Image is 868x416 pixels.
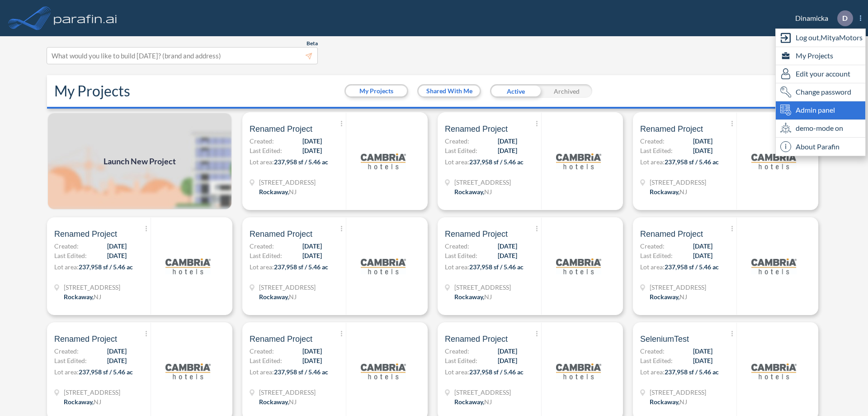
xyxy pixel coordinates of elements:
span: 237,958 sf / 5.46 ac [274,263,328,271]
img: logo [165,349,211,394]
span: 321 Mt Hope Ave [259,177,316,187]
h2: My Projects [54,82,130,100]
span: [DATE] [498,356,517,365]
span: Created: [640,346,665,356]
span: Lot area: [640,263,665,271]
span: My Projects [796,50,833,61]
span: Created: [445,241,469,251]
div: Rockaway, NJ [454,397,492,406]
span: Rockaway , [650,293,679,301]
span: Rockaway , [259,398,289,406]
span: Lot area: [250,368,274,376]
span: Renamed Project [250,334,312,344]
span: [DATE] [693,251,712,260]
span: NJ [94,398,101,406]
div: Rockaway, NJ [259,187,297,196]
span: Log out, MityaMotors [796,32,863,43]
span: Renamed Project [54,334,117,344]
span: 237,958 sf / 5.46 ac [665,158,719,166]
span: [DATE] [498,146,517,155]
div: Rockaway, NJ [454,292,492,301]
div: Rockaway, NJ [650,292,687,301]
span: Launch New Project [104,155,176,167]
img: logo [361,244,406,289]
img: logo [556,139,601,184]
span: [DATE] [498,241,517,251]
span: Lot area: [445,158,469,166]
div: Admin panel [776,101,865,120]
span: Lot area: [445,263,469,271]
a: Launch New Project [47,112,232,210]
span: Created: [250,241,274,251]
span: Admin panel [796,105,835,115]
div: Dinamicka [782,10,861,26]
span: Last Edited: [445,251,477,260]
span: 321 Mt Hope Ave [259,387,316,397]
span: Rockaway , [650,398,679,406]
div: Rockaway, NJ [259,292,297,301]
span: [DATE] [693,241,712,251]
div: Rockaway, NJ [259,397,297,406]
div: Rockaway, NJ [64,397,101,406]
div: Log out [776,29,865,47]
span: Rockaway , [650,188,679,196]
span: Edit your account [796,68,850,79]
div: Archived [541,84,592,98]
span: 321 Mt Hope Ave [259,282,316,292]
img: logo [165,244,211,289]
span: demo-mode on [796,123,843,134]
span: [DATE] [693,356,712,365]
span: Last Edited: [250,146,282,155]
span: [DATE] [693,146,712,155]
span: NJ [484,293,492,301]
span: Renamed Project [250,124,312,134]
span: About Parafin [796,141,840,152]
span: [DATE] [302,251,322,260]
span: i [780,141,791,152]
span: [DATE] [498,251,517,260]
span: Last Edited: [640,356,673,365]
span: Renamed Project [445,229,508,239]
span: Lot area: [250,263,274,271]
span: Created: [54,346,79,356]
span: Created: [640,241,665,251]
div: Rockaway, NJ [650,187,687,196]
span: [DATE] [302,346,322,356]
span: [DATE] [302,136,322,146]
span: NJ [289,293,297,301]
img: logo [751,349,797,394]
span: 237,958 sf / 5.46 ac [274,368,328,376]
span: [DATE] [498,346,517,356]
span: Lot area: [54,263,79,271]
span: NJ [484,398,492,406]
span: SeleniumTest [640,334,689,344]
span: Last Edited: [54,251,87,260]
span: [DATE] [107,241,127,251]
span: Rockaway , [454,398,484,406]
span: Renamed Project [54,229,117,239]
img: logo [751,244,797,289]
span: [DATE] [107,356,127,365]
span: 321 Mt Hope Ave [454,282,511,292]
div: Rockaway, NJ [650,397,687,406]
span: 321 Mt Hope Ave [64,282,120,292]
span: 237,958 sf / 5.46 ac [469,368,524,376]
span: NJ [94,293,101,301]
span: Renamed Project [445,334,508,344]
span: [DATE] [107,251,127,260]
span: NJ [679,398,687,406]
span: NJ [484,188,492,196]
p: D [842,14,848,22]
span: Last Edited: [640,146,673,155]
div: Change password [776,83,865,101]
div: demo-mode on [776,120,865,138]
span: Last Edited: [250,356,282,365]
span: 321 Mt Hope Ave [650,282,706,292]
span: Last Edited: [250,251,282,260]
span: 321 Mt Hope Ave [64,387,120,397]
span: Lot area: [640,368,665,376]
span: Beta [307,40,318,47]
span: Last Edited: [445,146,477,155]
span: [DATE] [302,146,322,155]
img: logo [751,139,797,184]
